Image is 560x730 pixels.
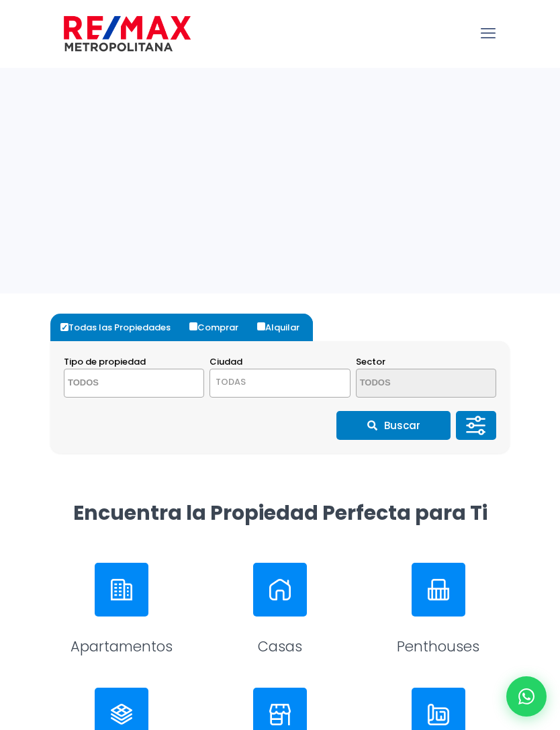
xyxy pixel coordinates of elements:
[189,322,197,330] input: Comprar
[71,637,173,657] h3: Apartamentos
[64,13,191,54] img: remax-metropolitana-logo
[357,369,471,398] textarea: Search
[216,375,246,388] span: TODAS
[254,314,313,341] label: Alquilar
[210,373,349,392] span: TODAS
[258,637,302,657] h3: Casas
[209,355,242,368] span: Ciudad
[209,563,351,660] a: Casas
[186,314,252,341] label: Comprar
[73,498,487,527] strong: Encuentra la Propiedad Perfecta para Ti
[367,563,510,660] a: Penthouses
[336,411,451,440] button: Buscar
[57,314,184,341] label: Todas las Propiedades
[257,322,265,330] input: Alquilar
[64,369,179,398] textarea: Search
[60,323,68,331] input: Todas las Propiedades
[50,563,193,660] a: Apartamentos
[397,637,479,657] h3: Penthouses
[209,369,350,398] span: TODAS
[356,355,385,368] span: Sector
[64,355,146,368] span: Tipo de propiedad
[477,22,500,45] a: mobile menu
